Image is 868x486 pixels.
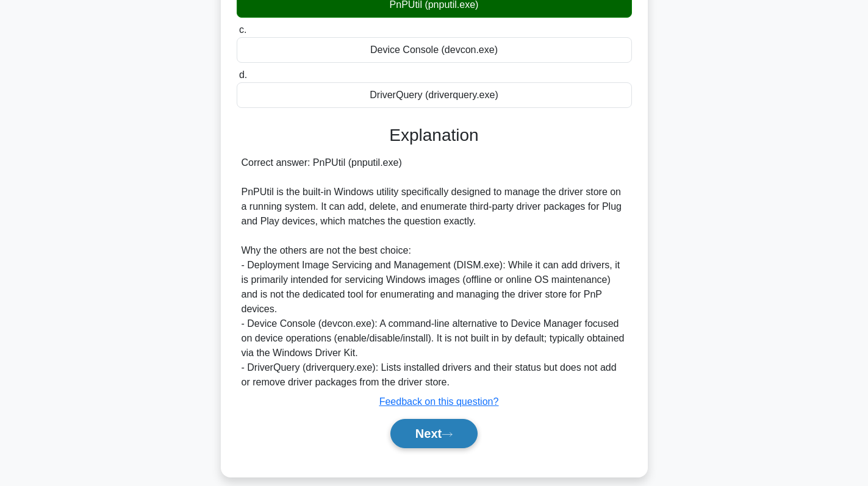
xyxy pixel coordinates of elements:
[390,419,478,448] button: Next
[242,155,627,390] div: Correct answer: PnPUtil (pnputil.exe) PnPUtil is the built-in Windows utility specifically design...
[237,82,632,108] div: DriverQuery (driverquery.exe)
[379,396,499,407] a: Feedback on this question?
[239,24,246,35] span: c.
[239,70,247,80] span: d.
[244,125,625,146] h3: Explanation
[237,37,632,63] div: Device Console (devcon.exe)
